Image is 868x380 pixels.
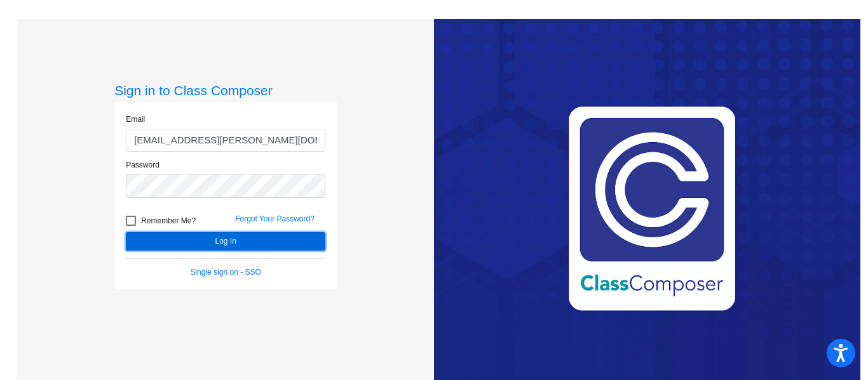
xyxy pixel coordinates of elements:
span: Remember Me? [141,213,196,228]
label: Email [126,114,145,125]
a: Forgot Your Password? [235,214,315,223]
label: Password [126,159,159,171]
button: Log In [126,232,325,251]
h3: Sign in to Class Composer [114,82,337,98]
a: Single sign on - SSO [190,268,261,277]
